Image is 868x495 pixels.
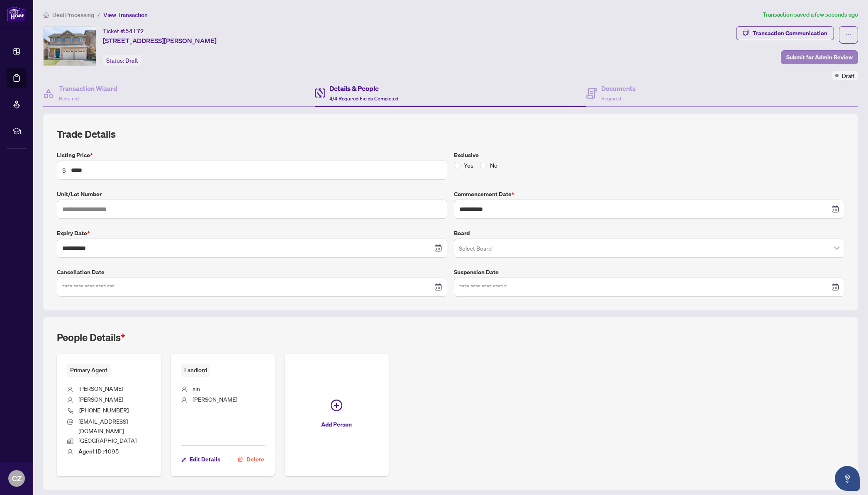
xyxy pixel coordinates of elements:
[781,50,858,64] button: Submit for Admin Review
[79,406,129,414] span: [PHONE_NUMBER]
[601,95,621,102] span: Required
[487,161,501,170] span: No
[846,32,851,38] span: ellipsis
[786,51,853,64] span: Submit for Admin Review
[331,400,342,411] span: plus-circle
[835,466,860,491] button: Open asap
[285,354,389,476] button: Add Person
[78,448,104,455] b: Agent ID :
[57,190,447,199] label: Unit/Lot Number
[753,27,827,40] div: Transaction Communication
[461,161,477,170] span: Yes
[736,26,834,40] button: Transaction Communication
[193,385,200,392] span: xin
[57,268,447,277] label: Cancellation Date
[78,395,123,403] span: [PERSON_NAME]
[78,385,123,392] span: [PERSON_NAME]
[52,11,94,19] span: Deal Processing
[246,453,264,466] span: Delete
[125,57,138,64] span: Draft
[7,6,27,22] img: logo
[454,229,844,238] label: Board
[57,331,125,344] h2: People Details
[44,27,96,66] img: IMG-W12414163_1.jpg
[103,11,148,19] span: View Transaction
[78,436,137,444] span: [GEOGRAPHIC_DATA]
[181,452,221,466] button: Edit Details
[125,27,144,35] span: 54172
[59,83,117,93] h4: Transaction Wizard
[454,268,844,277] label: Suspension Date
[329,83,398,93] h4: Details & People
[237,452,265,466] button: Delete
[181,364,210,377] span: Landlord
[12,473,22,484] span: CZ
[78,417,128,434] span: [EMAIL_ADDRESS][DOMAIN_NAME]
[59,95,79,102] span: Required
[329,95,398,102] span: 4/4 Required Fields Completed
[763,10,858,20] article: Transaction saved a few seconds ago
[57,127,844,141] h2: Trade Details
[103,55,141,66] div: Status:
[454,190,844,199] label: Commencement Date
[103,36,217,46] span: [STREET_ADDRESS][PERSON_NAME]
[190,453,220,466] span: Edit Details
[57,151,447,160] label: Listing Price
[842,71,855,80] span: Draft
[454,151,844,160] label: Exclusive
[601,83,636,93] h4: Documents
[78,447,119,455] span: 4095
[43,12,49,18] span: home
[57,229,447,238] label: Expiry Date
[103,26,144,36] div: Ticket #:
[98,10,100,20] li: /
[62,166,66,175] span: $
[193,395,237,403] span: [PERSON_NAME]
[67,364,111,377] span: Primary Agent
[321,418,352,431] span: Add Person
